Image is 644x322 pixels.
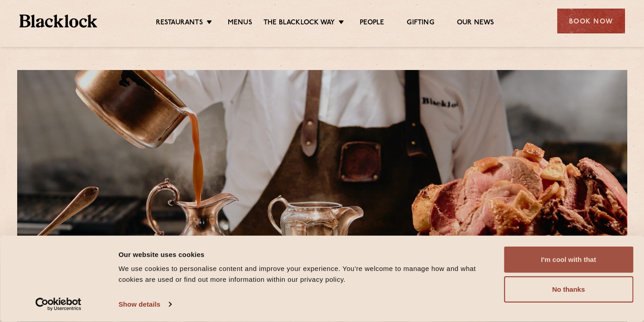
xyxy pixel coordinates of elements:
[118,298,171,311] a: Show details
[118,263,494,285] div: We use cookies to personalise content and improve your experience. You're welcome to manage how a...
[19,298,98,311] a: Usercentrics Cookiebot - opens in a new window
[360,19,384,28] a: People
[504,276,633,303] button: No thanks
[407,19,434,28] a: Gifting
[19,14,98,28] img: BL_Textured_Logo-footer-cropped.svg
[457,19,494,28] a: Our News
[557,9,625,33] div: Book Now
[156,19,203,28] a: Restaurants
[228,19,252,28] a: Menus
[118,249,494,260] div: Our website uses cookies
[263,19,335,28] a: The Blacklock Way
[504,247,633,273] button: I'm cool with that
